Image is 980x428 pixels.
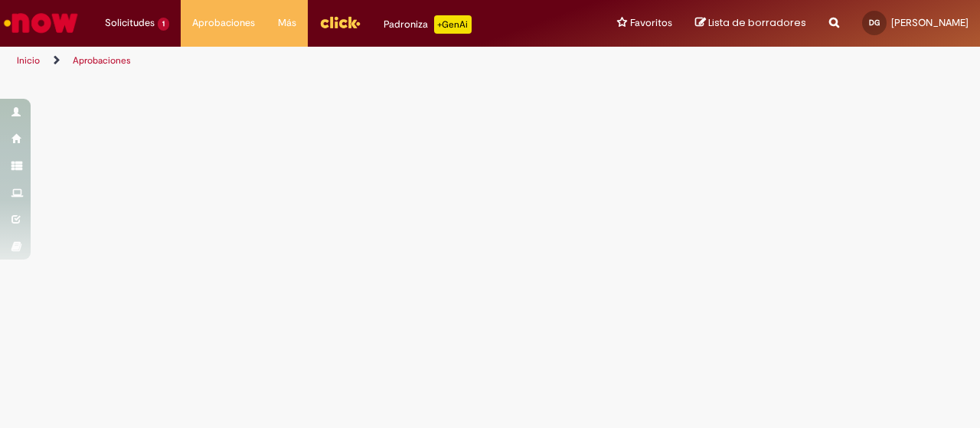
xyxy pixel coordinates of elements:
a: Inicio [17,54,40,67]
span: Lista de borradores [708,15,806,30]
span: Solicitudes [105,15,155,31]
span: Favoritos [630,15,672,31]
img: ServiceNow [2,8,80,38]
a: Lista de borradores [695,16,806,31]
span: DG [869,18,880,28]
p: +GenAi [434,15,472,34]
div: Padroniza [384,15,472,34]
span: Aprobaciones [192,15,255,31]
span: 1 [158,18,169,31]
span: [PERSON_NAME] [891,16,969,29]
ul: Rutas de acceso a la página [11,47,642,75]
a: Aprobaciones [73,54,131,67]
img: click_logo_yellow_360x200.png [319,11,361,34]
span: Más [278,15,296,31]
